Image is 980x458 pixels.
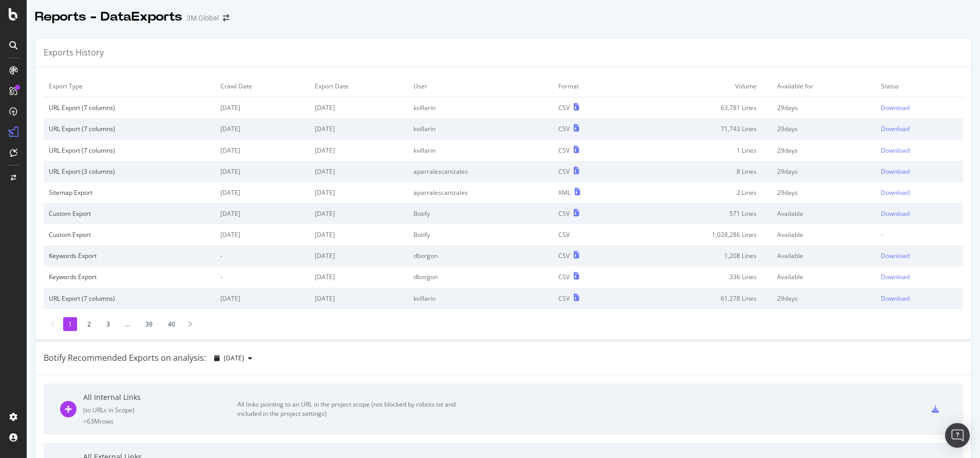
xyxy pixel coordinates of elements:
[101,317,115,331] li: 3
[881,272,958,281] a: Download
[881,209,910,218] div: Download
[408,161,553,182] td: aparralescanizales
[881,124,958,133] a: Download
[558,103,570,112] div: CSV
[215,224,310,245] td: [DATE]
[82,317,96,331] li: 2
[83,406,237,414] div: ( to URLs in Scope )
[310,97,409,119] td: [DATE]
[44,76,215,97] td: Export Type
[408,203,553,224] td: Botify
[626,76,772,97] td: Volume
[44,352,206,364] div: Botify Recommended Exports on analysis:
[49,209,210,218] div: Custom Export
[140,317,158,331] li: 39
[310,161,409,182] td: [DATE]
[881,103,958,112] a: Download
[310,203,409,224] td: [DATE]
[626,140,772,161] td: 1 Lines
[626,245,772,266] td: 1,208 Lines
[881,124,910,133] div: Download
[215,203,310,224] td: [DATE]
[408,288,553,309] td: kvillarin
[408,182,553,203] td: aparralescanizales
[772,118,876,139] td: 29 days
[558,294,570,303] div: CSV
[626,97,772,119] td: 63,781 Lines
[310,245,409,266] td: [DATE]
[777,230,871,239] div: Available
[881,294,958,303] a: Download
[223,14,229,22] div: arrow-right-arrow-left
[49,294,210,303] div: URL Export (7 columns)
[777,251,871,260] div: Available
[626,161,772,182] td: 8 Lines
[215,266,310,287] td: -
[83,392,237,402] div: All Internal Links
[558,188,571,197] div: XML
[558,167,570,176] div: CSV
[558,209,570,218] div: CSV
[881,146,910,155] div: Download
[49,103,210,112] div: URL Export (7 columns)
[881,146,958,155] a: Download
[49,230,210,239] div: Custom Export
[881,272,910,281] div: Download
[881,209,958,218] a: Download
[210,350,256,367] button: [DATE]
[772,288,876,309] td: 29 days
[408,245,553,266] td: dborgon
[777,272,871,281] div: Available
[881,251,910,260] div: Download
[626,266,772,287] td: 336 Lines
[310,224,409,245] td: [DATE]
[310,288,409,309] td: [DATE]
[49,251,210,260] div: Keywords Export
[215,76,310,97] td: Crawl Date
[310,118,409,139] td: [DATE]
[772,140,876,161] td: 29 days
[881,294,910,303] div: Download
[49,167,210,176] div: URL Export (3 columns)
[626,224,772,245] td: 1,028,286 Lines
[772,161,876,182] td: 29 days
[215,288,310,309] td: [DATE]
[215,245,310,266] td: -
[626,118,772,139] td: 71,743 Lines
[310,266,409,287] td: [DATE]
[772,97,876,119] td: 29 days
[44,47,104,59] div: Exports History
[49,146,210,155] div: URL Export (7 columns)
[626,182,772,203] td: 2 Lines
[49,188,210,197] div: Sitemap Export
[772,182,876,203] td: 29 days
[408,97,553,119] td: kvillarin
[881,167,910,176] div: Download
[558,251,570,260] div: CSV
[777,209,871,218] div: Available
[881,251,958,260] a: Download
[881,167,958,176] a: Download
[215,118,310,139] td: [DATE]
[215,140,310,161] td: [DATE]
[881,188,958,197] a: Download
[120,317,135,331] li: ...
[49,124,210,133] div: URL Export (7 columns)
[945,423,970,448] div: Open Intercom Messenger
[310,76,409,97] td: Export Date
[408,224,553,245] td: Botify
[881,103,910,112] div: Download
[772,76,876,97] td: Available for
[558,146,570,155] div: CSV
[224,354,244,362] span: 2025 Aug. 24th
[49,272,210,281] div: Keywords Export
[83,417,237,426] div: = 63M rows
[215,161,310,182] td: [DATE]
[876,76,963,97] td: Status
[237,400,468,418] div: All links pointing to an URL in the project scope (not blocked by robots.txt and included in the ...
[881,188,910,197] div: Download
[163,317,180,331] li: 40
[408,140,553,161] td: kvillarin
[215,97,310,119] td: [DATE]
[408,76,553,97] td: User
